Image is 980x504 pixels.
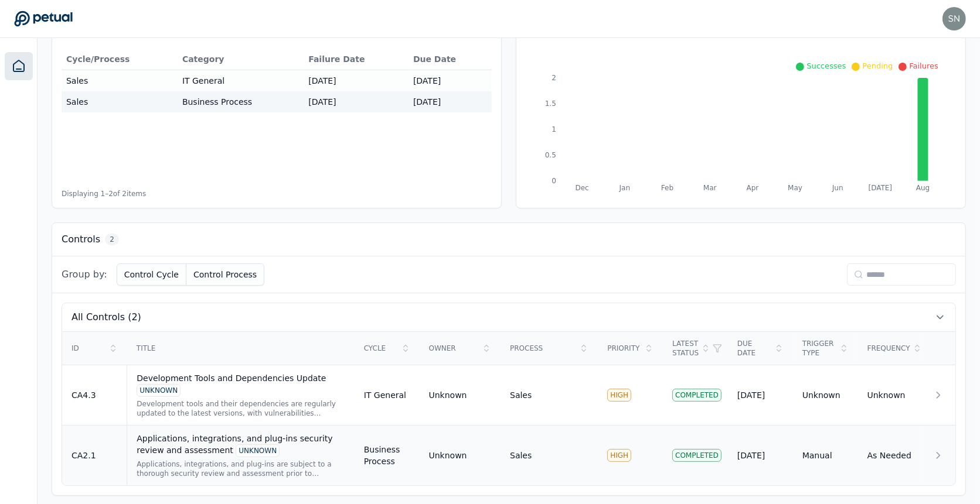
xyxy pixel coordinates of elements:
[137,460,345,478] div: Applications, integrations, and plug-ins are subject to a thorough security review and assessment...
[737,389,784,401] div: [DATE]
[672,389,722,402] div: Completed
[429,344,492,353] div: Owner
[737,339,784,358] div: Due Date
[747,184,759,192] tspan: Apr
[607,344,654,353] div: Priority
[862,61,893,70] span: Pending
[607,449,631,462] div: HIGH
[72,389,117,401] div: CA4.3
[737,450,784,461] div: [DATE]
[304,91,409,112] td: [DATE]
[178,91,304,112] td: Business Process
[62,268,107,282] span: Group by:
[429,389,467,401] div: Unknown
[802,339,849,358] div: Trigger Type
[178,70,304,92] td: IT General
[942,7,966,30] img: snir+workday@petual.ai
[545,151,556,159] tspan: 0.5
[62,70,178,92] td: Sales
[510,450,532,461] div: Sales
[916,184,930,192] tspan: Aug
[909,61,938,70] span: Failures
[429,450,467,461] div: Unknown
[552,74,556,82] tspan: 2
[788,184,802,192] tspan: May
[552,125,556,133] tspan: 1
[409,49,492,70] th: Due Date
[703,184,717,192] tspan: Mar
[607,389,631,402] div: HIGH
[72,310,141,324] span: All Controls (2)
[62,232,100,246] h3: Controls
[869,184,892,192] tspan: [DATE]
[355,426,420,486] td: Business Process
[304,49,409,70] th: Failure Date
[409,91,492,112] td: [DATE]
[807,61,846,70] span: Successes
[858,365,923,426] td: Unknown
[552,177,556,185] tspan: 0
[117,263,186,286] button: Control Cycle
[5,52,33,80] a: Dashboard
[619,184,630,192] tspan: Jan
[62,189,146,198] span: Displaying 1– 2 of 2 items
[62,303,955,331] button: All Controls (2)
[178,49,304,70] th: Category
[793,426,858,486] td: Manual
[137,399,345,418] div: Development tools and their dependencies are regularly updated to the latest versions, with vulne...
[510,389,532,401] div: Sales
[62,91,178,112] td: Sales
[72,450,117,461] div: CA2.1
[409,70,492,92] td: [DATE]
[545,100,556,108] tspan: 1.5
[304,70,409,92] td: [DATE]
[858,426,923,486] td: As Needed
[137,372,345,397] div: Development Tools and Dependencies Update
[576,184,589,192] tspan: Dec
[672,449,722,462] div: Completed
[236,444,280,457] div: UNKNOWN
[364,344,410,353] div: Cycle
[137,384,181,397] div: UNKNOWN
[867,344,914,353] div: Frequency
[186,263,264,286] button: Control Process
[137,344,345,353] div: Title
[105,234,119,245] span: 2
[62,49,178,70] th: Cycle/Process
[72,344,118,353] div: ID
[832,184,843,192] tspan: Jun
[510,344,588,353] div: Process
[355,365,420,426] td: IT General
[14,11,73,27] a: Go to Dashboard
[793,365,858,426] td: Unknown
[672,339,719,358] div: Latest Status
[661,184,673,192] tspan: Feb
[137,433,345,457] div: Applications, integrations, and plug-ins security review and assessment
